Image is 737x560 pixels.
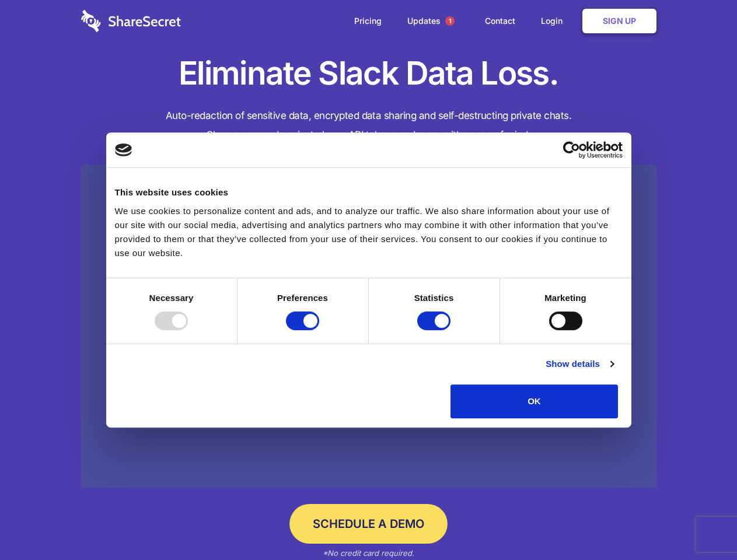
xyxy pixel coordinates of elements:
h1: Eliminate Slack Data Loss. [81,52,656,94]
img: logo [115,143,132,156]
span: 1 [445,16,455,26]
strong: Preferences [277,293,328,303]
a: Contact [473,3,527,39]
button: OK [450,384,618,418]
div: We use cookies to personalize content and ads, and to analyze our traffic. We also share informat... [115,204,623,260]
em: *No credit card required. [323,548,414,558]
strong: Statistics [414,293,454,303]
div: This website uses cookies [115,185,623,199]
strong: Marketing [544,293,586,303]
img: logo-wordmark-white-trans-d4663122ce5f474addd5e946df7df03e33cb6a1c49d2221995e7729f52c070b2.svg [81,10,181,32]
a: Schedule a Demo [289,504,448,544]
strong: Necessary [149,293,194,303]
a: Login [529,3,580,39]
a: Pricing [343,3,393,39]
a: Wistia video thumbnail [81,164,656,488]
a: Sign Up [582,9,656,33]
h4: Auto-redaction of sensitive data, encrypted data sharing and self-destructing private chats. Shar... [81,106,656,145]
a: Show details [546,357,613,371]
a: Usercentrics Cookiebot - opens in a new window [521,141,623,159]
